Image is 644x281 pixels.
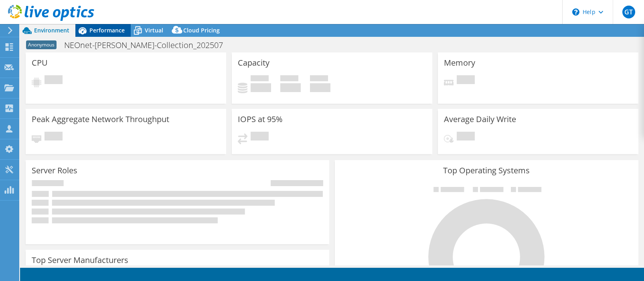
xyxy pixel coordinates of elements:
h3: Average Daily Write [444,115,516,124]
svg: \n [572,8,579,16]
h1: NEOnet-[PERSON_NAME]-Collection_202507 [61,41,235,50]
span: Environment [34,26,69,34]
span: Pending [457,75,475,86]
h4: 0 GiB [251,83,271,92]
span: Total [310,75,328,83]
h3: Memory [444,58,475,67]
span: Free [280,75,298,83]
span: Pending [45,132,63,143]
span: Pending [45,75,63,86]
span: Performance [89,26,125,34]
span: Pending [457,132,475,143]
h3: CPU [32,58,48,67]
h3: Server Roles [32,166,77,175]
h3: IOPS at 95% [238,115,283,124]
span: Pending [251,132,269,143]
h3: Capacity [238,58,269,67]
h3: Peak Aggregate Network Throughput [32,115,169,124]
span: Virtual [145,26,163,34]
span: Cloud Pricing [183,26,220,34]
h4: 0 GiB [280,83,301,92]
span: Anonymous [26,40,57,49]
h3: Top Operating Systems [341,166,632,175]
span: Used [251,75,269,83]
h4: 0 GiB [310,83,330,92]
span: GT [622,6,635,18]
h3: Top Server Manufacturers [32,256,128,265]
